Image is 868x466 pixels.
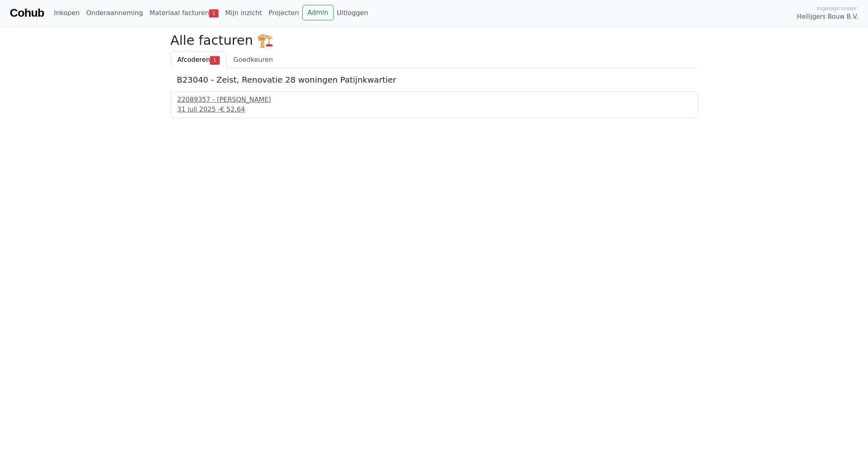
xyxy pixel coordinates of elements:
a: 22089357 - [PERSON_NAME]31 juli 2025 -€ 52,64 [177,95,691,114]
a: Onderaanneming [83,5,146,21]
a: Afcoderen1 [171,51,227,68]
span: € 52,64 [220,105,245,113]
span: Afcoderen [177,56,210,63]
a: Uitloggen [334,5,372,21]
a: Mijn inzicht [222,5,265,21]
a: Cohub [10,3,44,23]
span: Ingelogd onder: [817,4,858,12]
a: Inkopen [50,5,83,21]
span: Goedkeuren [234,56,273,63]
h5: B23040 - Zeist, Renovatie 28 woningen Patijnkwartier [177,75,691,85]
span: 1 [210,56,219,64]
span: 1 [209,9,219,18]
a: Goedkeuren [227,51,280,68]
h2: Alle facturen 🏗️ [171,33,698,48]
a: Materiaal facturen1 [146,5,222,21]
a: Admin [302,5,334,20]
a: Projecten [265,5,302,21]
span: Heilijgers Bouw B.V. [797,12,858,22]
div: 22089357 - [PERSON_NAME] [177,95,691,105]
div: 31 juli 2025 - [177,105,691,114]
